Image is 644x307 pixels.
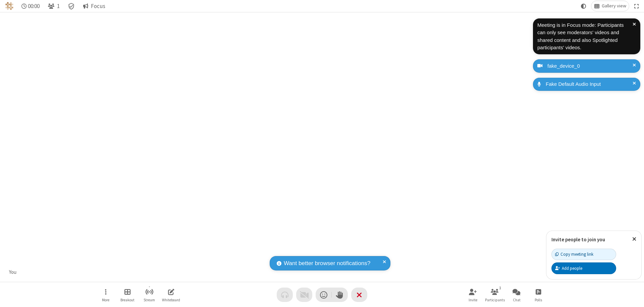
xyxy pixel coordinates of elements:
[277,288,293,302] button: Audio problem - check your Internet connection or call by phone
[469,298,477,302] span: Invite
[5,2,13,10] img: QA Selenium DO NOT DELETE OR CHANGE
[591,1,629,11] button: Change layout
[578,1,589,11] button: Using system theme
[551,236,605,243] label: Invite people to join you
[551,262,616,274] button: Add people
[161,285,181,304] button: Open shared whiteboard
[65,1,78,11] div: Meeting details Encryption enabled
[463,285,483,304] button: Invite participants (⌘+Shift+I)
[627,231,641,247] button: Close popover
[96,285,116,304] button: Open menu
[537,21,633,52] div: Meeting is in Focus mode: Participants can only see moderators' videos and shared content and als...
[19,1,43,11] div: Timer
[528,285,548,304] button: Open poll
[7,268,19,276] div: You
[102,298,109,302] span: More
[551,249,616,260] button: Copy meeting link
[117,285,138,304] button: Manage Breakout Rooms
[602,3,626,9] span: Gallery view
[162,298,180,302] span: Whiteboard
[284,259,370,268] span: Want better browser notifications?
[45,1,62,11] button: Open participant list
[535,298,542,302] span: Polls
[632,1,642,11] button: Fullscreen
[351,288,367,302] button: End or leave meeting
[80,1,108,11] button: Focus mode enabled. Participants can only see moderators' videos and shared content and also Spot...
[506,285,527,304] button: Open chat
[485,298,505,302] span: Participants
[91,3,105,9] span: Focus
[555,251,593,257] div: Copy meeting link
[316,288,332,302] button: Send a reaction
[332,288,348,302] button: Raise hand
[497,285,503,291] div: 1
[57,3,60,9] span: 1
[545,62,635,70] div: fake_device_0
[296,288,312,302] button: Video
[144,298,155,302] span: Stream
[28,3,40,9] span: 00:00
[513,298,521,302] span: Chat
[139,285,159,304] button: Start streaming
[120,298,135,302] span: Breakout
[485,285,505,304] button: Open participant list
[543,80,635,88] div: Fake Default Audio Input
